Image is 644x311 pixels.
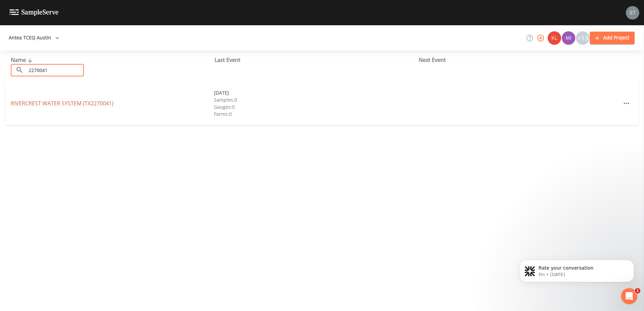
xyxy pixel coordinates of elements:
iframe: Intercom notifications message [509,246,644,293]
button: Antea TCEQ Austin [6,32,62,44]
iframe: Intercom live chat [621,288,637,304]
div: Gauges: 0 [214,103,417,110]
img: 9c4450d90d3b8045b2e5fa62e4f92659 [548,31,561,45]
div: +13 [576,31,589,45]
div: Forms: 0 [214,110,417,117]
img: a1ea4ff7c53760f38bef77ef7c6649bf [562,31,575,45]
div: Miriaha Caddie [561,31,576,45]
div: Last Event [215,56,418,64]
span: 1 [635,288,640,293]
img: 8315ae1e0460c39f28dd315f8b59d613 [626,6,639,20]
div: Kler Teran [547,31,561,45]
span: Name [11,56,34,64]
div: [DATE] [214,89,417,96]
a: RIVERCREST WATER SYSTEM (TX2270041) [11,100,114,107]
button: Add Project [590,32,635,44]
div: Next Event [419,56,622,64]
img: logo [9,9,59,16]
input: Search Projects [26,64,84,76]
div: Samples: 0 [214,96,417,103]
